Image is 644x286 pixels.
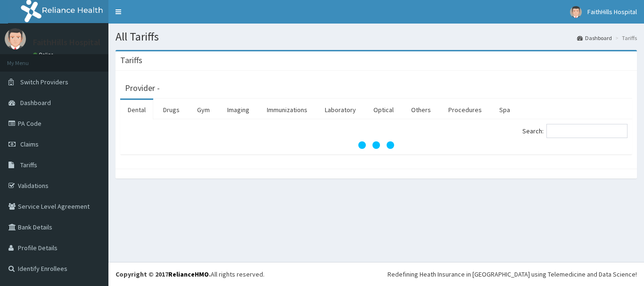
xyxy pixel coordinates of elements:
[125,84,160,92] h3: Provider -
[441,100,489,120] a: Procedures
[317,100,363,120] a: Laboratory
[388,270,637,279] div: Redefining Heath Insurance in [GEOGRAPHIC_DATA] using Telemedicine and Data Science!
[120,56,142,65] h3: Tariffs
[220,100,257,120] a: Imaging
[20,161,37,169] span: Tariffs
[522,124,627,138] label: Search:
[492,100,518,120] a: Spa
[366,100,401,120] a: Optical
[577,34,612,42] a: Dashboard
[5,28,26,49] img: User Image
[108,262,644,286] footer: All rights reserved.
[20,78,68,86] span: Switch Providers
[190,100,217,120] a: Gym
[404,100,438,120] a: Others
[20,140,39,148] span: Claims
[116,31,637,43] h1: All Tariffs
[33,38,100,47] p: FaithHills Hospital
[156,100,187,120] a: Drugs
[570,6,582,18] img: User Image
[168,270,209,278] a: RelianceHMO
[33,51,56,58] a: Online
[259,100,315,120] a: Immunizations
[20,98,51,107] span: Dashboard
[613,34,637,42] li: Tariffs
[546,124,627,138] input: Search:
[587,8,637,16] span: FaithHills Hospital
[116,270,211,278] strong: Copyright © 2017 .
[120,100,153,120] a: Dental
[357,126,395,164] svg: audio-loading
